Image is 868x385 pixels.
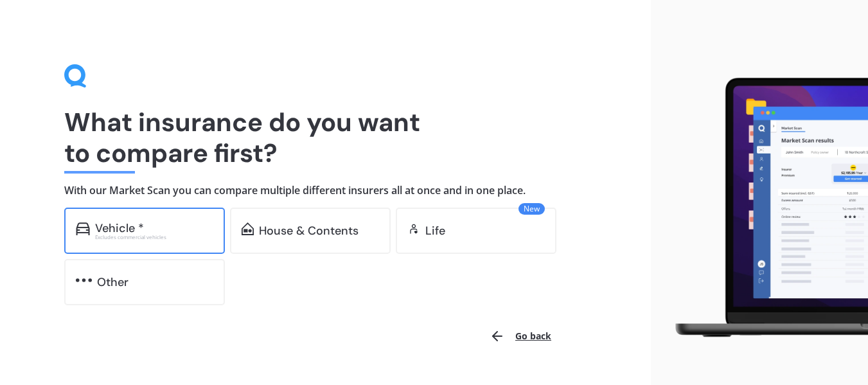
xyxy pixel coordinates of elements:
span: New [518,203,545,215]
img: other.81dba5aafe580aa69f38.svg [76,274,92,287]
div: Life [425,224,445,237]
img: laptop.webp [661,72,868,343]
div: Vehicle * [95,222,144,235]
img: life.f720d6a2d7cdcd3ad642.svg [407,222,420,235]
div: Excludes commercial vehicles [95,235,213,240]
div: House & Contents [259,224,359,237]
img: home-and-contents.b802091223b8502ef2dd.svg [242,222,254,235]
h1: What insurance do you want to compare first? [64,107,587,168]
div: Other [97,276,128,289]
h4: With our Market Scan you can compare multiple different insurers all at once and in one place. [64,184,587,197]
img: car.f15378c7a67c060ca3f3.svg [76,222,90,235]
button: Go back [482,321,559,352]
